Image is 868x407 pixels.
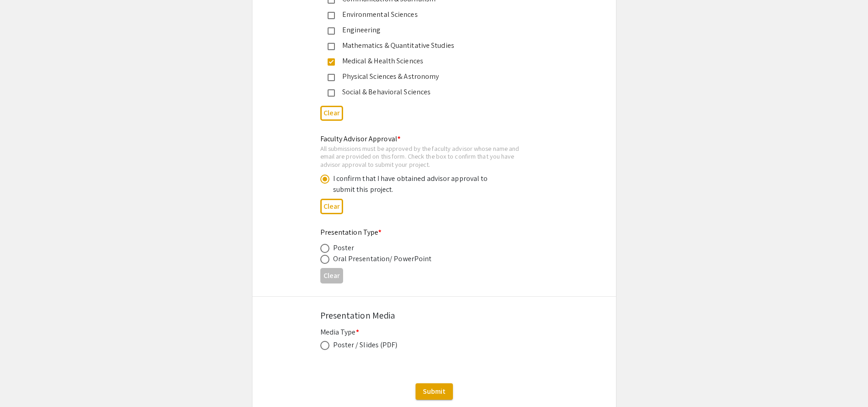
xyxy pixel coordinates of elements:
div: Mathematics & Quantitative Studies [335,40,526,51]
mat-label: Media Type [320,327,359,337]
iframe: Chat [7,366,39,400]
div: Medical & Health Sciences [335,56,526,67]
button: Submit [416,383,453,400]
div: Oral Presentation/ PowerPoint [333,253,432,264]
div: Environmental Sciences [335,9,526,20]
button: Clear [320,106,343,121]
div: Presentation Media [320,309,548,322]
div: I confirm that I have obtained advisor approval to submit this project. [333,173,493,195]
div: Poster [333,242,354,253]
div: Physical Sciences & Astronomy [335,71,526,82]
div: Poster / Slides (PDF) [333,340,398,350]
div: Engineering [335,25,526,36]
mat-label: Presentation Type [320,227,382,237]
span: Submit [423,386,446,396]
div: Social & Behavioral Sciences [335,87,526,98]
mat-label: Faculty Advisor Approval [320,134,401,144]
button: Clear [320,199,343,214]
button: Clear [320,268,343,283]
div: All submissions must be approved by the faculty advisor whose name and email are provided on this... [320,144,534,169]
